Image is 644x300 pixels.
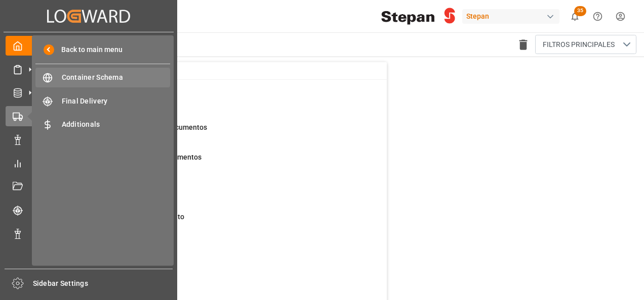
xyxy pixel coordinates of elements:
[51,212,374,233] a: 24Pendiente de Pago de PedimentoFinal Delivery
[51,122,374,143] a: 1Ordenes que falta de enviar documentosContainer Schema
[35,68,170,87] a: Container Schema
[381,8,455,25] img: Stepan_Company_logo.svg.png_1713531530.png
[51,182,374,203] a: 46Pendiente de entregaFinal Delivery
[35,115,170,134] a: Additionals
[6,153,172,173] a: My Reports
[462,9,559,24] div: Stepan
[6,200,172,220] a: Tracking
[54,44,123,55] span: Back to main menu
[6,177,172,196] a: Document Management
[462,7,563,26] button: Stepan
[62,72,171,83] span: Container Schema
[543,39,615,50] span: FILTROS PRINCIPALES
[586,5,609,28] button: Help Center
[6,224,172,243] a: Notifications
[51,92,374,114] a: 42Embarques cambiaron ETAContainer Schema
[6,36,172,56] a: My Cockpit
[51,271,374,292] a: 668Pendiente de PrevioFinal Delivery
[563,5,586,28] button: show 35 new notifications
[62,96,171,107] span: Final Delivery
[51,241,374,263] a: 6Pendiente de DespachoFinal Delivery
[62,119,171,130] span: Additionals
[51,152,374,173] a: 51Ordenes para Solicitud de DocumentosPurchase Orders
[535,35,636,54] button: open menu
[574,6,586,16] span: 35
[35,91,170,111] a: Final Delivery
[33,278,173,289] span: Sidebar Settings
[6,130,172,149] a: Data Management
